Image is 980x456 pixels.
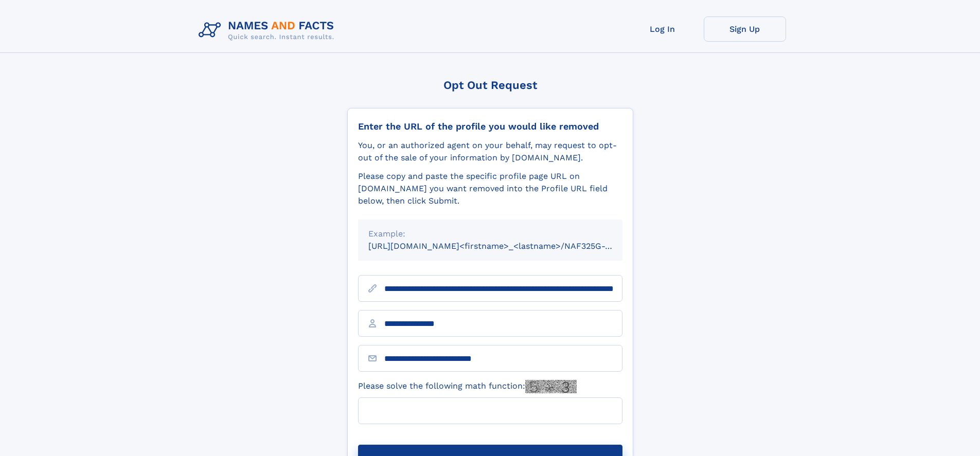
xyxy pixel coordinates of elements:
a: Log In [621,16,704,42]
div: Please copy and paste the specific profile page URL on [DOMAIN_NAME] you want removed into the Pr... [358,170,622,207]
div: Enter the URL of the profile you would like removed [358,121,622,132]
img: Logo Names and Facts [194,16,343,44]
div: Example: [368,228,612,240]
div: Opt Out Request [347,79,633,92]
small: [URL][DOMAIN_NAME]<firstname>_<lastname>/NAF325G-xxxxxxxx [368,241,642,251]
a: Sign Up [704,16,786,42]
label: Please solve the following math function: [358,380,577,393]
div: You, or an authorized agent on your behalf, may request to opt-out of the sale of your informatio... [358,139,622,164]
